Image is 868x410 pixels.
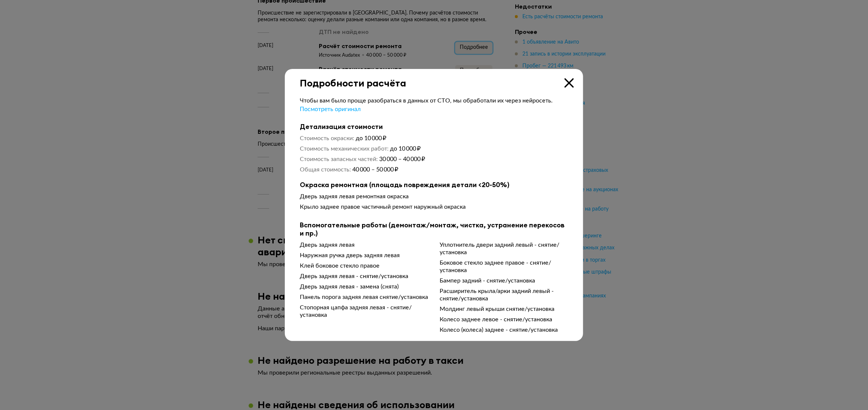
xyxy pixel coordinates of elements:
div: Расширитель крыла/арки задний левый - снятие/установка [440,287,568,302]
dt: Стоимость запасных частей [300,155,378,163]
div: Уплотнитель двери задний левый - снятие/установка [440,241,568,256]
span: Посмотреть оригинал [300,106,361,112]
div: Дверь задняя левая ремонтная окраска [300,193,568,200]
span: Чтобы вам было проще разобраться в данных от СТО, мы обработали их через нейросеть. [300,98,553,104]
b: Детализация стоимости [300,123,568,131]
div: Подробности расчёта [285,69,583,89]
div: Крыло заднее правое частичный ремонт наружный окраска [300,203,568,211]
div: Колесо заднее левое - снятие/установка [440,316,568,323]
div: Бампер задний - снятие/установка [440,277,568,284]
div: Боковое стекло заднее правое - снятие/установка [440,259,568,274]
div: Наружная ручка дверь задняя левая [300,252,428,259]
b: Вспомогательные работы (демонтаж/монтаж, чистка, устранение перекосов и пр.) [300,221,568,237]
dt: Стоимость окраски [300,135,354,142]
div: Дверь задняя левая - замена (снята) [300,283,428,290]
dt: Общая стоимость [300,166,351,173]
dt: Стоимость механических работ [300,145,389,152]
div: Молдинг левый крыши снятие/установка [440,305,568,313]
div: Панель порога задняя левая снятие/установка [300,293,428,301]
span: 40 000 – 50 000 ₽ [353,167,399,173]
b: Окраска ремонтная (площадь повреждения детали <20-50%) [300,181,568,189]
span: 30 000 – 40 000 ₽ [380,156,425,162]
div: Стопорная цапфа задняя левая - снятие/установка [300,304,428,319]
div: Дверь задняя левая - снятие/установка [300,272,428,280]
div: Колесо (колеса) заднее - снятие/установка [440,326,568,334]
div: Дверь задняя левая [300,241,428,249]
div: Клей боковое стекло правое [300,262,428,269]
span: до 10 000 ₽ [390,146,421,152]
span: до 10 000 ₽ [356,135,387,141]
